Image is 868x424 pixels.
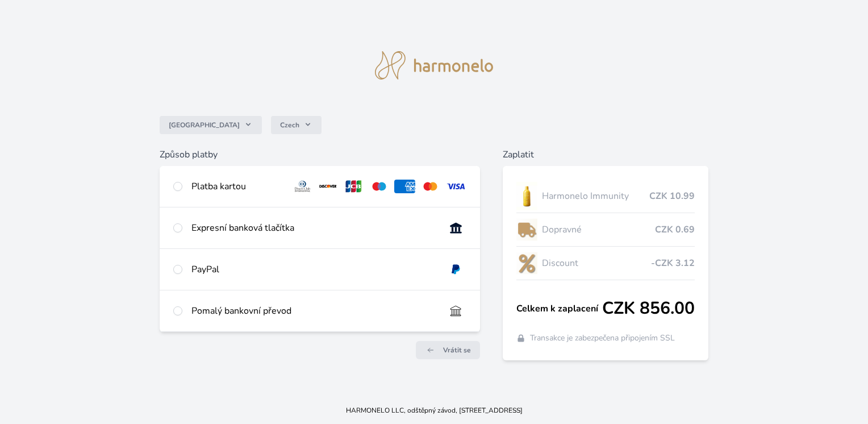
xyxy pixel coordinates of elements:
span: Celkem k zaplacení [516,302,602,315]
span: -CZK 3.12 [651,256,695,270]
a: Vrátit se [416,341,480,359]
img: diners.svg [292,180,313,193]
img: onlineBanking_CZ.svg [445,221,466,235]
img: mc.svg [420,180,441,193]
img: bankTransfer_IBAN.svg [445,304,466,318]
span: Czech [280,120,299,130]
img: jcb.svg [343,180,364,193]
img: delivery-lo.png [516,215,538,244]
span: Vrátit se [443,346,471,355]
img: paypal.svg [445,263,466,276]
span: CZK 10.99 [649,189,695,203]
span: CZK 856.00 [602,298,695,319]
span: Harmonelo Immunity [542,189,649,203]
div: Platba kartou [191,180,283,193]
span: Dopravné [542,223,654,236]
h6: Způsob platby [160,148,479,161]
img: discover.svg [318,180,339,193]
button: Czech [271,116,322,134]
div: Pomalý bankovní převod [191,304,436,318]
span: CZK 0.69 [655,223,695,236]
div: Expresní banková tlačítka [191,221,436,235]
h6: Zaplatit [503,148,708,161]
img: IMMUNITY_se_stinem_x-lo.jpg [516,182,538,210]
img: visa.svg [445,180,466,193]
img: maestro.svg [369,180,390,193]
div: PayPal [191,263,436,276]
img: logo.svg [375,51,493,80]
span: [GEOGRAPHIC_DATA] [169,120,240,130]
img: amex.svg [394,180,415,193]
span: Transakce je zabezpečena připojením SSL [530,332,675,344]
img: discount-lo.png [516,249,538,277]
button: [GEOGRAPHIC_DATA] [160,116,262,134]
span: Discount [542,256,650,270]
